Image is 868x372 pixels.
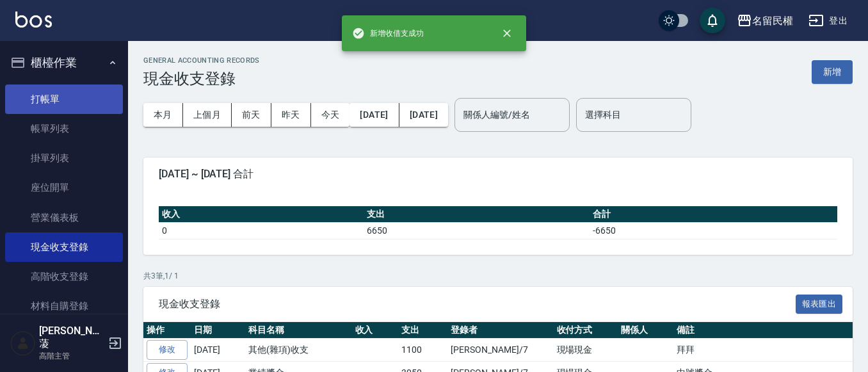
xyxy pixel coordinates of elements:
[191,339,245,362] td: [DATE]
[5,232,123,262] a: 現金收支登錄
[554,339,618,362] td: 現場現金
[447,339,553,362] td: [PERSON_NAME]/7
[700,8,725,33] button: save
[5,173,123,202] a: 座位開單
[5,143,123,173] a: 掛單列表
[159,168,837,181] span: [DATE] ~ [DATE] 合計
[493,19,521,47] button: close
[752,13,793,29] div: 名留民權
[5,291,123,321] a: 材料自購登錄
[143,270,853,282] p: 共 3 筆, 1 / 1
[191,322,245,339] th: 日期
[159,222,364,239] td: 0
[183,103,232,127] button: 上個月
[590,222,837,239] td: -6650
[732,8,798,34] button: 名留民權
[39,350,104,362] p: 高階主管
[232,103,271,127] button: 前天
[590,206,837,223] th: 合計
[364,222,590,239] td: 6650
[39,325,104,350] h5: [PERSON_NAME]蓤
[159,206,364,223] th: 收入
[5,85,123,114] a: 打帳單
[812,60,853,84] button: 新增
[352,27,424,40] span: 新增收借支成功
[143,56,260,65] h2: GENERAL ACCOUNTING RECORDS
[554,322,618,339] th: 收付方式
[447,322,553,339] th: 登錄者
[311,103,350,127] button: 今天
[245,339,352,362] td: 其他(雜項)收支
[399,103,448,127] button: [DATE]
[5,46,123,79] button: 櫃檯作業
[143,70,260,88] h3: 現金收支登錄
[143,103,183,127] button: 本月
[10,330,36,356] img: Person
[159,298,796,311] span: 現金收支登錄
[271,103,311,127] button: 昨天
[796,295,843,314] button: 報表匯出
[147,340,188,360] a: 修改
[352,322,399,339] th: 收入
[618,322,673,339] th: 關係人
[5,114,123,143] a: 帳單列表
[803,9,853,33] button: 登出
[245,322,352,339] th: 科目名稱
[350,103,399,127] button: [DATE]
[5,203,123,232] a: 營業儀表板
[5,262,123,291] a: 高階收支登錄
[15,12,52,28] img: Logo
[398,322,447,339] th: 支出
[364,206,590,223] th: 支出
[398,339,447,362] td: 1100
[796,297,843,309] a: 報表匯出
[143,322,191,339] th: 操作
[812,65,853,77] a: 新增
